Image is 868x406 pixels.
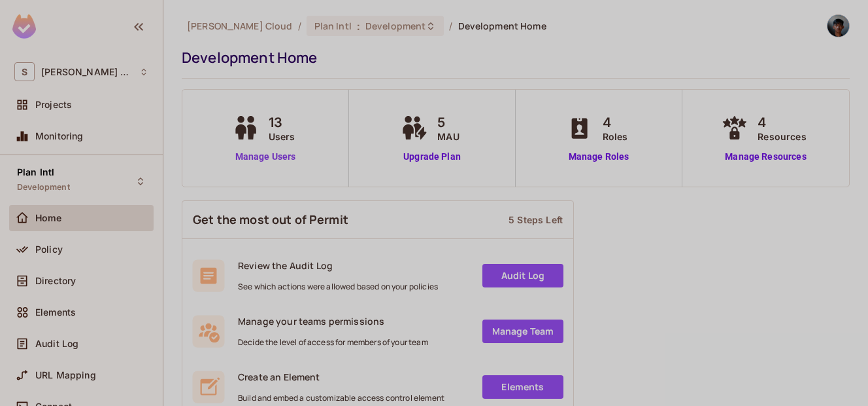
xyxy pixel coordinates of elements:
[718,150,812,164] a: Manage Resources
[298,20,301,32] li: /
[758,130,806,143] span: Resources
[17,182,70,193] span: Development
[12,14,36,39] img: SReyMgAAAABJRU5ErkJggg==
[35,213,62,223] span: Home
[14,62,35,81] span: S
[482,320,563,343] a: Manage Team
[269,113,295,132] span: 13
[238,371,444,383] span: Create an Element
[563,150,635,164] a: Manage Roles
[437,113,459,132] span: 5
[603,113,628,132] span: 4
[35,307,76,318] span: Elements
[229,150,302,164] a: Manage Users
[758,113,806,132] span: 4
[238,282,438,292] span: See which actions were allowed based on your policies
[35,276,76,286] span: Directory
[238,393,444,403] span: Build and embed a customizable access control element
[35,339,78,349] span: Audit Log
[458,20,546,32] span: Development Home
[35,244,63,255] span: Policy
[182,48,843,67] div: Development Home
[35,131,84,141] span: Monitoring
[269,130,295,143] span: Users
[238,259,438,272] span: Review the Audit Log
[449,20,452,32] li: /
[365,20,426,32] span: Development
[35,100,72,110] span: Projects
[482,375,563,399] a: Elements
[509,213,563,226] div: 5 Steps Left
[238,337,428,348] span: Decide the level of access for members of your team
[238,315,428,327] span: Manage your teams permissions
[17,167,54,177] span: Plan Intl
[437,130,459,143] span: MAU
[35,370,96,380] span: URL Mapping
[827,15,849,37] img: Wanfah Diva
[356,21,361,31] span: :
[314,20,352,32] span: Plan Intl
[482,264,563,287] a: Audit Log
[41,67,133,77] span: Workspace: Sawala Cloud
[603,130,628,143] span: Roles
[193,212,348,228] span: Get the most out of Permit
[398,150,465,164] a: Upgrade Plan
[187,20,293,32] span: the active workspace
